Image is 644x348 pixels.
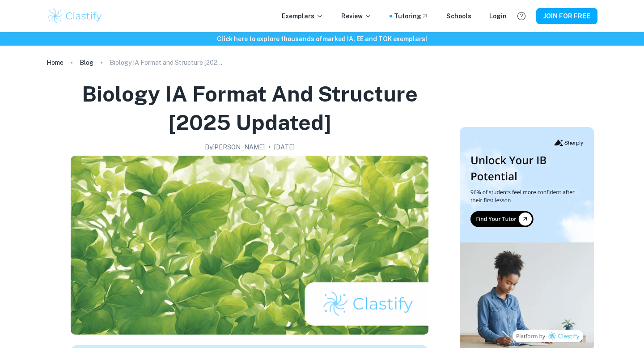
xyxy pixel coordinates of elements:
p: Exemplars [282,11,323,21]
a: Blog [80,56,93,69]
h2: By [PERSON_NAME] [205,142,265,152]
a: Login [489,11,507,21]
img: Biology IA Format and Structure [2025 updated] cover image [71,156,428,335]
h2: [DATE] [274,142,295,152]
p: Review [341,11,372,21]
a: Schools [446,11,471,21]
a: Tutoring [394,11,428,21]
h6: Click here to explore thousands of marked IA, EE and TOK exemplars ! [2,34,642,44]
p: • [268,142,271,152]
button: JOIN FOR FREE [536,8,597,24]
img: Clastify logo [47,7,103,25]
a: Home [47,56,64,69]
h1: Biology IA Format and Structure [2025 updated] [50,80,449,137]
p: Biology IA Format and Structure [2025 updated] [110,58,226,68]
button: Help and Feedback [514,8,529,24]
